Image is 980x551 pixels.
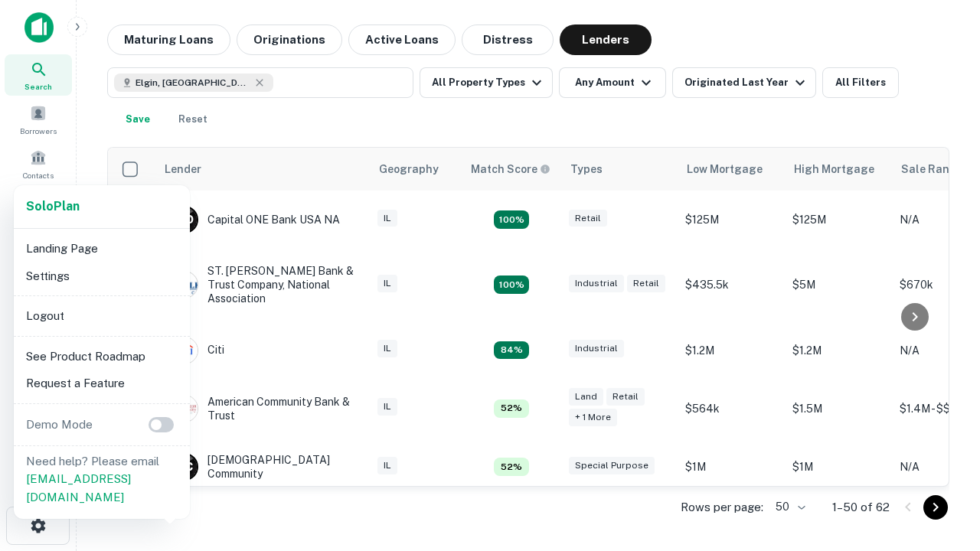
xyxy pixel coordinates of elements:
[20,262,184,290] li: Settings
[20,302,184,330] li: Logout
[20,370,184,397] li: Request a Feature
[26,199,80,214] strong: Solo Plan
[26,452,178,507] p: Need help? Please email
[903,429,980,502] iframe: Chat Widget
[20,235,184,262] li: Landing Page
[26,197,80,216] a: SoloPlan
[26,472,131,504] a: [EMAIL_ADDRESS][DOMAIN_NAME]
[20,416,99,434] p: Demo Mode
[20,343,184,370] li: See Product Roadmap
